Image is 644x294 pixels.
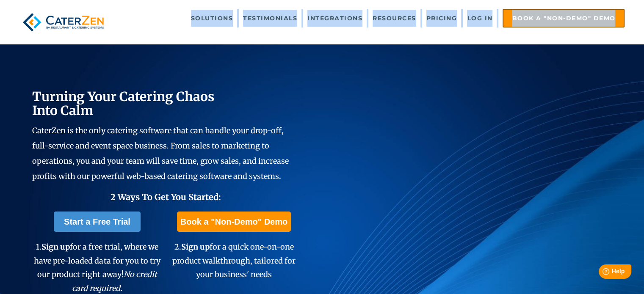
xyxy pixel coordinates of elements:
[19,9,108,36] img: caterzen
[463,10,497,27] a: Log in
[181,242,209,252] span: Sign up
[187,10,238,27] a: Solutions
[110,192,221,202] span: 2 Ways To Get You Started:
[239,10,301,27] a: Testimonials
[172,242,296,279] span: 2. for a quick one-on-one product walkthrough, tailored for your business' needs
[32,126,289,181] span: CaterZen is the only catering software that can handle your drop-off, full-service and event spac...
[503,9,625,27] a: Book a "Non-Demo" Demo
[41,242,70,252] span: Sign up
[569,261,635,285] iframe: Help widget launcher
[177,212,291,232] a: Book a "Non-Demo" Demo
[72,269,157,293] em: No credit card required.
[422,10,462,27] a: Pricing
[54,212,141,232] a: Start a Free Trial
[303,10,367,27] a: Integrations
[32,88,215,118] span: Turning Your Catering Chaos Into Calm
[368,10,420,27] a: Resources
[34,242,160,293] span: 1. for a free trial, where we have pre-loaded data for you to try our product right away!
[123,9,625,27] div: Navigation Menu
